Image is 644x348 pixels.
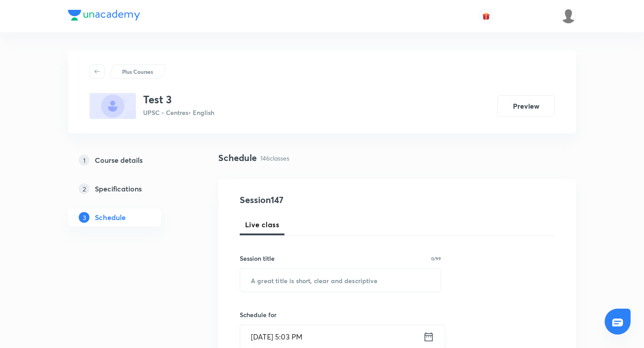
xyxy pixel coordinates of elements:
[143,93,214,106] h3: Test 3
[143,108,214,117] p: UPSC - Centres • English
[68,10,140,21] img: Company Logo
[95,212,126,223] h5: Schedule
[95,183,142,194] h5: Specifications
[68,151,190,169] a: 1Course details
[218,151,257,165] h4: Schedule
[240,310,441,319] h6: Schedule for
[431,256,441,261] p: 0/99
[79,212,89,223] p: 3
[240,254,275,263] h6: Session title
[122,68,153,76] p: Plus Courses
[68,180,190,198] a: 2Specifications
[89,93,136,119] img: D3F43781-E516-4530-927B-4ADAAE10F308_plus.png
[479,9,493,23] button: avatar
[245,219,279,230] span: Live class
[260,153,289,163] p: 146 classes
[482,12,490,20] img: avatar
[240,269,441,292] input: A great title is short, clear and descriptive
[561,8,576,24] img: S M AKSHATHAjjjfhfjgjgkgkgkhk
[497,95,555,117] button: Preview
[79,183,89,194] p: 2
[68,10,140,23] a: Company Logo
[95,155,143,166] h5: Course details
[240,193,403,207] h4: Session 147
[79,155,89,166] p: 1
